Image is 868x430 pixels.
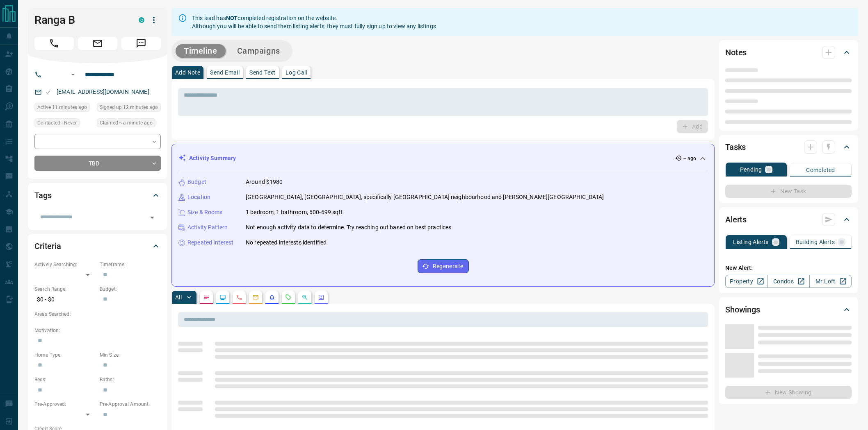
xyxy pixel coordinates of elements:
p: No repeated interests identified [246,238,327,247]
svg: Notes [203,294,210,301]
h2: Criteria [34,240,61,253]
p: Home Type: [34,351,96,359]
div: Tags [34,186,161,205]
div: Alerts [725,210,852,229]
p: Pending [740,167,762,172]
h2: Alerts [725,213,747,226]
strong: NOT [226,15,238,21]
h2: Tasks [725,140,746,154]
button: Open [68,70,78,79]
p: Beds: [34,376,96,383]
p: Log Call [286,70,307,75]
p: 1 bedroom, 1 bathroom, 600-699 sqft [246,208,343,217]
div: Sat Sep 13 2025 [34,103,93,114]
p: Search Range: [34,285,96,293]
p: Budget [187,178,206,186]
p: Actively Searching: [34,261,96,268]
p: Send Email [210,70,240,75]
svg: Opportunities [302,294,308,301]
p: New Alert: [725,264,852,272]
div: Notes [725,43,852,62]
span: Claimed < a minute ago [100,119,153,127]
p: $0 - $0 [34,293,96,306]
button: Campaigns [229,44,288,58]
a: Property [725,275,767,288]
p: Pre-Approved: [34,401,96,408]
div: condos.ca [139,17,144,23]
a: [EMAIL_ADDRESS][DOMAIN_NAME] [57,88,149,95]
p: Location [187,193,210,201]
p: Size & Rooms [187,208,223,217]
a: Condos [767,275,809,288]
span: Active 11 minutes ago [37,103,87,111]
div: TBD [34,156,161,171]
div: Tasks [725,137,852,157]
div: Sat Sep 13 2025 [97,103,161,114]
p: Activity Pattern [187,223,228,232]
div: Showings [725,300,852,319]
p: Add Note [175,70,200,75]
div: This lead has completed registration on the website. Although you will be able to send them listi... [192,11,436,34]
svg: Listing Alerts [269,294,275,301]
svg: Requests [285,294,292,301]
p: All [175,294,182,300]
p: Motivation: [34,327,161,334]
span: Call [34,37,74,50]
p: Listing Alerts [733,239,769,245]
p: Timeframe: [100,261,161,268]
span: Signed up 12 minutes ago [100,103,158,111]
p: Areas Searched: [34,310,161,318]
p: Pre-Approval Amount: [100,401,161,408]
h1: Ranga B [34,14,126,27]
div: Activity Summary-- ago [178,151,708,166]
span: Message [121,37,161,50]
button: Regenerate [418,259,469,273]
svg: Calls [236,294,242,301]
p: -- ago [683,155,696,162]
button: Timeline [176,44,226,58]
div: Sat Sep 13 2025 [97,118,161,130]
p: Repeated Interest [187,238,233,247]
p: Around $1980 [246,178,283,186]
h2: Tags [34,189,51,202]
svg: Agent Actions [318,294,324,301]
p: Completed [806,167,835,173]
span: Email [78,37,117,50]
svg: Lead Browsing Activity [219,294,226,301]
p: Not enough activity data to determine. Try reaching out based on best practices. [246,223,453,232]
p: Min Size: [100,351,161,359]
h2: Showings [725,303,760,316]
div: Criteria [34,236,161,256]
svg: Emails [252,294,259,301]
h2: Notes [725,46,747,59]
p: Building Alerts [796,239,835,245]
a: Mr.Loft [809,275,852,288]
button: Open [146,212,158,223]
p: Send Text [249,70,276,75]
p: Budget: [100,285,161,293]
p: Baths: [100,376,161,383]
svg: Email Valid [45,89,51,95]
p: Activity Summary [189,154,236,163]
span: Contacted - Never [37,119,77,127]
p: [GEOGRAPHIC_DATA], [GEOGRAPHIC_DATA], specifically [GEOGRAPHIC_DATA] neighbourhood and [PERSON_NA... [246,193,604,201]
